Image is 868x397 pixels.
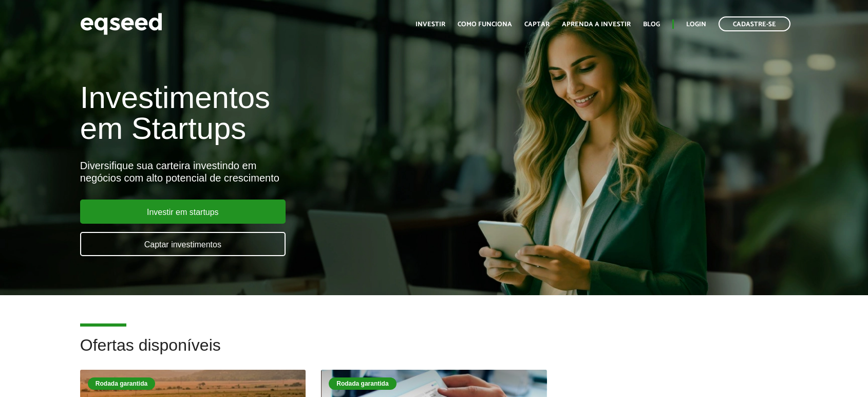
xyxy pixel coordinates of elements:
[80,159,499,184] div: Diversifique sua carteira investindo em negócios com alto potencial de crescimento
[88,377,155,390] div: Rodada garantida
[329,377,396,390] div: Rodada garantida
[458,21,512,28] a: Como funciona
[416,21,445,28] a: Investir
[80,82,499,144] h1: Investimentos em Startups
[562,21,631,28] a: Aprenda a investir
[80,10,162,38] img: EqSeed
[686,21,706,28] a: Login
[80,232,286,256] a: Captar investimentos
[643,21,660,28] a: Blog
[80,200,286,224] a: Investir em startups
[80,336,788,370] h2: Ofertas disponíveis
[524,21,550,28] a: Captar
[719,16,790,31] a: Cadastre-se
